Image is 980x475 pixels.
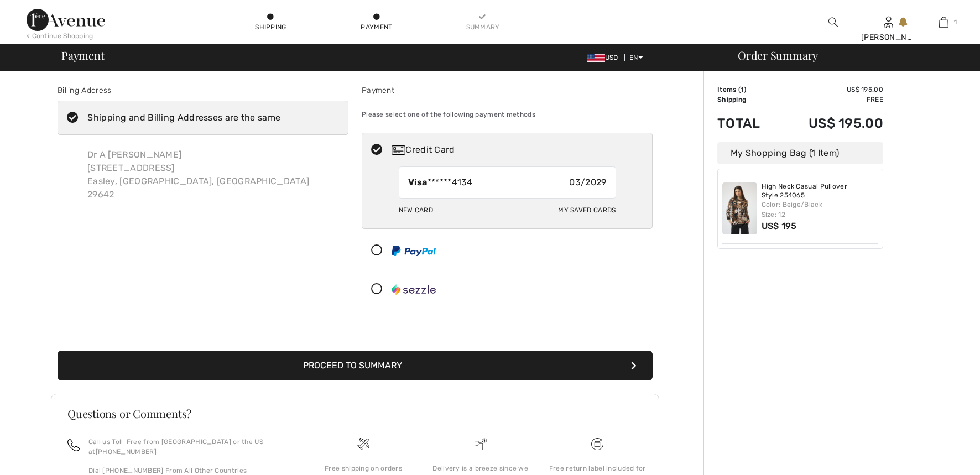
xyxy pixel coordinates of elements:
img: Delivery is a breeze since we pay the duties! [475,438,487,450]
div: A [PERSON_NAME] [861,20,915,43]
span: USD [587,54,623,61]
div: New Card [399,201,433,220]
div: Shipping [254,22,288,32]
img: Free shipping on orders over $99 [591,438,603,450]
img: My Bag [939,15,948,29]
td: Total [717,105,778,142]
img: High Neck Casual Pullover Style 254065 [722,182,757,234]
div: My Shopping Bag (1 Item) [717,142,883,164]
td: Shipping [717,95,778,105]
button: Proceed to Summary [58,351,653,380]
div: Please select one of the following payment methods [362,101,653,128]
td: US$ 195.00 [778,85,883,95]
span: 1 [954,17,957,27]
img: PayPal [392,246,436,256]
img: 1ère Avenue [27,9,105,31]
span: EN [629,54,643,61]
a: 1 [916,15,971,29]
div: Shipping and Billing Addresses are the same [87,111,280,124]
div: Order Summary [724,50,973,61]
div: < Continue Shopping [27,31,93,41]
img: Free shipping on orders over $99 [357,438,369,450]
img: search the website [828,15,838,29]
img: Sezzle [392,284,436,295]
span: 03/2029 [569,176,606,189]
div: Dr A [PERSON_NAME] [STREET_ADDRESS] Easley, [GEOGRAPHIC_DATA], [GEOGRAPHIC_DATA] 29642 [79,139,318,210]
img: My Info [884,15,893,29]
div: Credit Card [392,143,645,156]
img: call [67,439,80,451]
p: Call us Toll-Free from [GEOGRAPHIC_DATA] or the US at [88,437,291,457]
img: Credit Card [392,145,405,155]
div: Payment [360,22,393,32]
div: Summary [466,22,499,32]
span: Payment [61,50,104,61]
div: Color: Beige/Black Size: 12 [762,200,879,220]
td: US$ 195.00 [778,105,883,142]
a: [PHONE_NUMBER] [96,448,157,456]
td: Items ( ) [717,85,778,95]
div: Billing Address [58,85,348,96]
strong: Visa [408,177,428,187]
div: My Saved Cards [558,201,616,220]
span: US$ 195 [762,221,797,231]
img: US Dollar [587,54,605,62]
span: 1 [741,86,744,93]
td: Free [778,95,883,105]
div: Payment [362,85,653,96]
h3: Questions or Comments? [67,408,643,419]
a: High Neck Casual Pullover Style 254065 [762,182,879,200]
a: Sign In [884,17,893,27]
